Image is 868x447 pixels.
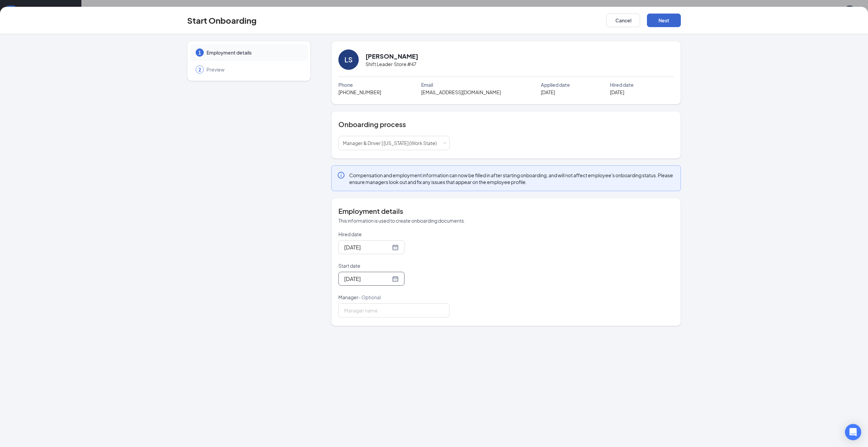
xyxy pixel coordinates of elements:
[349,172,675,185] span: Compensation and employment information can now be filled in after starting onboarding, and will ...
[338,81,353,88] span: Phone
[187,15,257,26] h3: Start Onboarding
[421,88,501,96] span: [EMAIL_ADDRESS][DOMAIN_NAME]
[206,49,301,56] span: Employment details
[338,217,674,224] p: This information is used to create onboarding documents.
[198,66,201,73] span: 2
[845,424,861,440] div: Open Intercom Messenger
[647,14,681,27] button: Next
[541,88,555,96] span: [DATE]
[610,81,634,88] span: Hired date
[366,52,418,60] h2: [PERSON_NAME]
[541,81,570,88] span: Applied date
[358,294,381,300] span: - Optional
[338,262,450,269] p: Start date
[343,140,437,146] span: Manager & Driver | [US_STATE] (Work State)
[337,171,345,179] svg: Info
[344,243,391,251] input: Sep 16, 2025
[343,136,441,150] div: [object Object]
[366,60,416,68] span: Shift Leader · Store #47
[338,206,674,216] h4: Employment details
[206,66,301,73] span: Preview
[338,294,450,301] p: Manager
[606,14,640,27] button: Cancel
[338,120,674,129] h4: Onboarding process
[338,231,450,238] p: Hired date
[338,88,381,96] span: [PHONE_NUMBER]
[421,81,433,88] span: Email
[338,303,450,318] input: Manager name
[610,88,624,96] span: [DATE]
[344,55,353,64] div: LS
[198,49,201,56] span: 1
[344,275,391,283] input: Sep 16, 2025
